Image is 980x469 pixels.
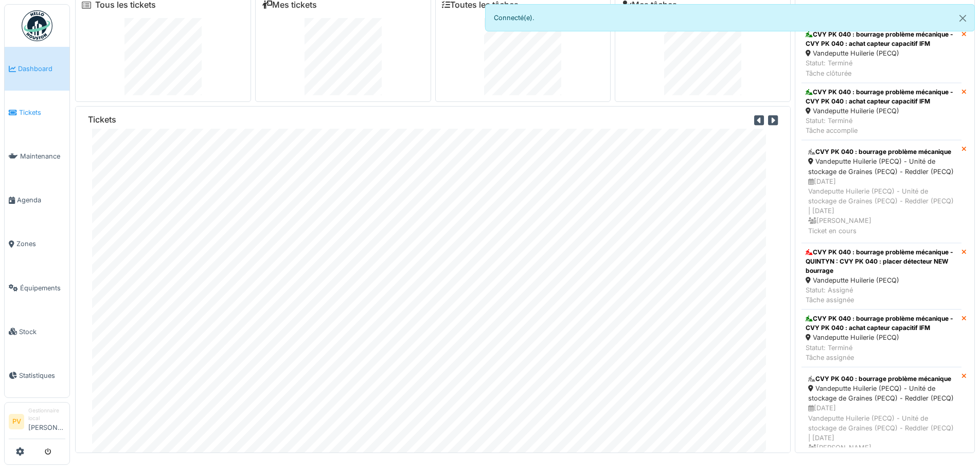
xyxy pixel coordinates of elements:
div: CVY PK 040 : bourrage problème mécanique [808,147,955,157]
h6: Tickets [88,115,116,125]
span: Agenda [17,195,65,205]
div: Vandeputte Huilerie (PECQ) [806,106,957,116]
div: Vandeputte Huilerie (PECQ) [806,333,957,342]
span: Zones [16,239,65,249]
a: CVY PK 040 : bourrage problème mécanique - CVY PK 040 : achat capteur capacitif IFM Vandeputte Hu... [801,83,961,141]
span: Stock [19,327,65,337]
a: Maintenance [5,134,69,178]
div: CVY PK 040 : bourrage problème mécanique - QUINTYN : CVY PK 040 : placer détecteur NEW bourrage [806,248,957,275]
a: CVY PK 040 : bourrage problème mécanique - CVY PK 040 : achat capteur capacitif IFM Vandeputte Hu... [801,25,961,83]
span: Statistiques [19,371,65,380]
div: Gestionnaire local [28,407,65,423]
div: Vandeputte Huilerie (PECQ) [806,48,957,58]
a: Dashboard [5,47,69,91]
div: Connecté(e). [485,4,975,31]
div: CVY PK 040 : bourrage problème mécanique - CVY PK 040 : achat capteur capacitif IFM [806,314,957,333]
a: Équipements [5,266,69,310]
a: Statistiques [5,354,69,397]
li: PV [9,414,24,429]
button: Close [951,5,974,32]
div: Vandeputte Huilerie (PECQ) [806,275,957,285]
a: Stock [5,310,69,354]
div: CVY PK 040 : bourrage problème mécanique - CVY PK 040 : achat capteur capacitif IFM [806,88,957,106]
div: CVY PK 040 : bourrage problème mécanique - CVY PK 040 : achat capteur capacitif IFM [806,30,957,48]
span: Dashboard [18,64,65,74]
div: [DATE] Vandeputte Huilerie (PECQ) - Unité de stockage de Graines (PECQ) - Reddler (PECQ) | [DATE]... [808,177,955,236]
a: Tickets [5,91,69,134]
a: Agenda [5,178,69,222]
a: CVY PK 040 : bourrage problème mécanique Vandeputte Huilerie (PECQ) - Unité de stockage de Graine... [801,140,961,243]
a: PV Gestionnaire local[PERSON_NAME] [9,407,65,439]
div: [DATE] Vandeputte Huilerie (PECQ) - Unité de stockage de Graines (PECQ) - Reddler (PECQ) | [DATE]... [808,403,955,462]
div: Vandeputte Huilerie (PECQ) - Unité de stockage de Graines (PECQ) - Reddler (PECQ) [808,384,955,403]
div: Statut: Terminé Tâche assignée [806,343,957,362]
a: CVY PK 040 : bourrage problème mécanique - QUINTYN : CVY PK 040 : placer détecteur NEW bourrage V... [801,243,961,310]
span: Équipements [20,283,65,293]
div: Statut: Assigné Tâche assignée [806,285,957,305]
img: Badge_color-CXgf-gQk.svg [22,10,52,41]
div: Statut: Terminé Tâche accomplie [806,116,957,135]
a: CVY PK 040 : bourrage problème mécanique - CVY PK 040 : achat capteur capacitif IFM Vandeputte Hu... [801,309,961,367]
div: Vandeputte Huilerie (PECQ) - Unité de stockage de Graines (PECQ) - Reddler (PECQ) [808,157,955,176]
span: Maintenance [20,151,65,161]
span: Tickets [19,108,65,117]
li: [PERSON_NAME] [28,407,65,437]
div: Statut: Terminé Tâche clôturée [806,58,957,78]
a: Zones [5,222,69,266]
div: CVY PK 040 : bourrage problème mécanique [808,374,955,384]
